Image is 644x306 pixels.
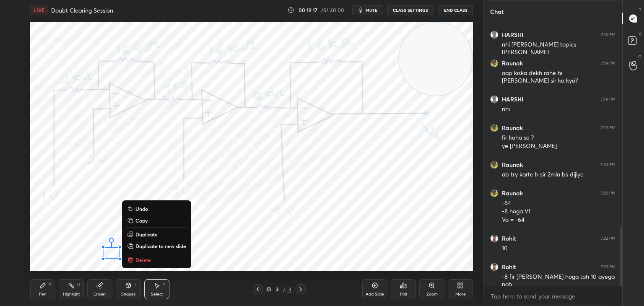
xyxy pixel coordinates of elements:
div: More [455,292,466,296]
div: aap kiska dekh rahe hi [PERSON_NAME] sir ka kya? [502,69,615,85]
div: 7:18 PM [601,32,615,37]
h6: Rohit [502,235,516,242]
div: 7:22 PM [601,236,615,241]
h6: Raunak [502,189,523,197]
button: CLASS SETTINGS [387,5,434,15]
img: 4d25eee297ba45ad9c4fd6406eb4518f.jpg [490,189,499,197]
div: -8 fir [PERSON_NAME] hoga toh 10 ayega nah [502,273,615,289]
div: 7:20 PM [600,162,615,167]
button: End Class [439,5,473,15]
div: 3 [273,287,281,292]
div: ye [PERSON_NAME] [502,142,615,150]
img: default.png [490,31,499,39]
div: Vo = -64 [502,216,615,224]
button: Copy [125,215,188,226]
h6: Raunak [502,60,523,67]
button: Delete [125,255,188,265]
h6: Raunak [502,124,523,132]
p: Delete [135,257,151,263]
div: 7:22 PM [601,191,615,196]
div: -64 [502,199,615,207]
div: H [77,283,80,287]
div: S [163,283,166,287]
div: Shapes [121,292,135,296]
div: Add Slide [366,292,384,296]
div: LIVE [30,5,48,15]
p: Chat [483,0,510,23]
img: 4d25eee297ba45ad9c4fd6406eb4518f.jpg [490,161,499,169]
div: fir kaha se ? [502,134,615,142]
img: 4d25eee297ba45ad9c4fd6406eb4518f.jpg [490,124,499,132]
img: 73cc57d8df6f445da7fda533087d7f74.jpg [490,234,499,243]
div: Eraser [93,292,106,296]
div: 10 [502,244,615,253]
p: G [638,54,641,60]
p: Duplicate to new slide [135,243,186,249]
div: nhi [PERSON_NAME] topics [PERSON_NAME] [502,41,615,57]
button: Duplicate [125,229,188,239]
h6: HARSHI [502,96,523,103]
img: default.png [490,95,499,104]
div: / [283,287,286,292]
div: 7:23 PM [601,265,615,270]
p: Undo [135,205,148,212]
div: L [135,283,137,287]
p: D [639,30,641,36]
div: 7:19 PM [601,97,615,102]
div: P [49,283,52,287]
div: 3 [287,285,292,293]
button: Undo [125,204,188,214]
div: grid [483,23,622,286]
div: 7:19 PM [601,61,615,66]
div: Highlight [63,292,80,296]
div: nhi [502,105,615,114]
p: Copy [135,217,148,224]
h6: Raunak [502,161,523,169]
img: 4d25eee297ba45ad9c4fd6406eb4518f.jpg [490,59,499,67]
img: 73cc57d8df6f445da7fda533087d7f74.jpg [490,263,499,271]
button: Duplicate to new slide [125,241,188,251]
div: Select [151,292,163,296]
span: mute [366,7,377,13]
div: ab try karte h sir 2min bs dijiye [502,171,615,179]
p: T [639,7,641,13]
div: 7:19 PM [601,125,615,130]
div: Poll [400,292,407,296]
div: Pen [39,292,47,296]
h6: HARSHI [502,31,523,39]
div: -8 hoga V1 [502,207,615,216]
div: Zoom [426,292,438,296]
h4: Doubt Clearing Session [51,6,113,14]
button: mute [352,5,382,15]
h6: Rohit [502,263,516,271]
p: Duplicate [135,231,158,238]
